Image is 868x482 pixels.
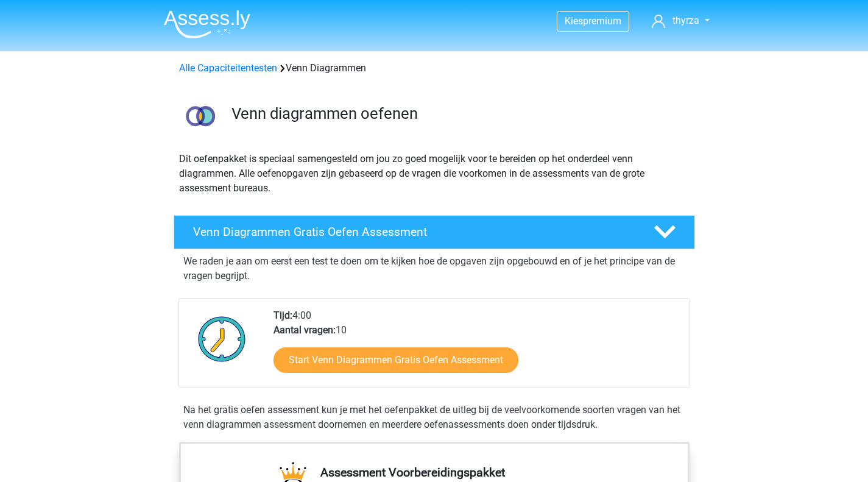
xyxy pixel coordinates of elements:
b: Aantal vragen: [273,324,336,336]
b: Tijd: [273,310,292,321]
a: Kiespremium [557,13,629,29]
span: Kies [565,15,583,27]
img: Assessly [164,10,250,38]
span: thyrza [672,15,699,26]
a: Start Venn Diagrammen Gratis Oefen Assessment [273,347,518,373]
h4: Venn Diagrammen Gratis Oefen Assessment [193,225,634,239]
a: Venn Diagrammen Gratis Oefen Assessment [169,215,700,249]
p: Dit oefenpakket is speciaal samengesteld om jou zo goed mogelijk voor te bereiden op het onderdee... [179,152,690,196]
span: premium [583,15,621,27]
a: thyrza [647,13,714,28]
div: Venn Diagrammen [174,61,694,76]
div: 4:00 10 [264,308,689,388]
a: Alle Capaciteitentesten [179,62,277,74]
img: Klok [191,308,253,369]
div: Na het gratis oefen assessment kun je met het oefenpakket de uitleg bij de veelvoorkomende soorte... [178,403,690,432]
h3: Venn diagrammen oefenen [231,104,685,123]
p: We raden je aan om eerst een test te doen om te kijken hoe de opgaven zijn opgebouwd en of je het... [183,254,685,283]
img: venn diagrammen [174,90,226,142]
